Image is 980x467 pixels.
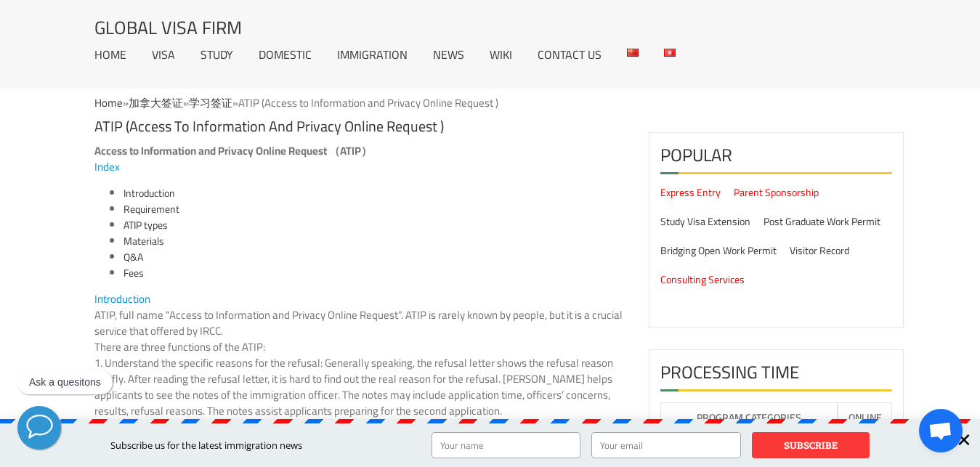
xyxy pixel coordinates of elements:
a: Wiki [490,49,512,60]
a: Global Visa Firm [94,18,242,36]
span: Index [94,156,120,177]
a: Home [94,92,123,113]
span: Introduction [94,288,150,309]
a: Post Graduate Work Permit [764,212,880,231]
a: Fees [123,264,144,283]
input: Your name [432,432,581,458]
a: Immigration [337,49,408,60]
a: Bridging Open Work Permit [660,241,777,260]
a: ATIP types [123,216,168,235]
a: Domestic [259,49,312,60]
a: Open chat [919,409,963,452]
strong: SUBSCRIBE [784,439,838,452]
a: Introduction [123,184,175,203]
a: Requirement [123,200,179,219]
h2: Popular [660,144,893,174]
span: » [129,92,498,113]
a: Visa [152,49,175,60]
img: 繁体 [664,49,676,57]
input: Your email [591,432,741,458]
h2: Processing Time [660,361,893,391]
a: Q&A [123,248,143,267]
a: 加拿大签证 [129,92,183,113]
strong: Access to Information and Privacy Online Request （ATIP） [94,140,372,161]
h1: ATIP (Access to Information and Privacy Online Request ) [94,110,627,134]
a: Visitor Record [790,241,849,260]
a: Study [201,49,233,60]
a: Contact Us [538,49,602,60]
th: Program Categories [660,402,838,433]
a: Consulting Services [660,270,745,289]
a: News [433,49,464,60]
a: Home [94,49,126,60]
p: 1. Understand the specific reasons for the refusal: Generally speaking, the refusal letter shows ... [94,355,627,419]
span: » [94,92,498,113]
th: Online [838,402,893,433]
a: Materials [123,232,164,251]
span: » [189,92,498,113]
p: There are three functions of the ATIP: [94,339,627,355]
span: ATIP (Access to Information and Privacy Online Request ) [238,92,498,113]
img: 中文 (中国) [627,49,639,57]
a: Express Entry [660,183,721,202]
p: Ask a quesitons [29,376,101,389]
a: Parent Sponsorship [734,183,819,202]
a: Study Visa Extension [660,212,750,231]
span: Subscribe us for the latest immigration news [110,439,302,452]
p: ATIP, full name “Access to Information and Privacy Online Request”. ATIP is rarely known by peopl... [94,307,627,339]
a: 学习签证 [189,92,232,113]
